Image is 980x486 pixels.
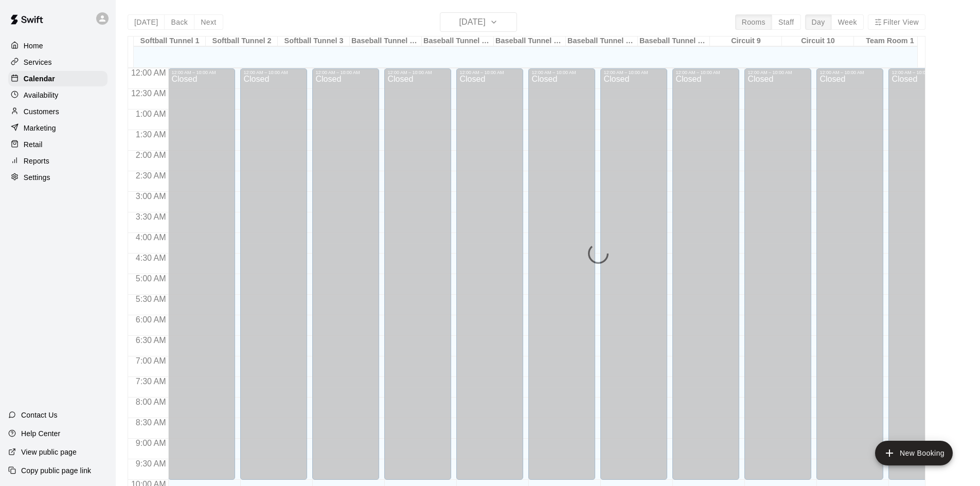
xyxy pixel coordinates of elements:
[21,447,77,457] p: View public page
[133,254,169,262] span: 4:30 AM
[133,110,169,118] span: 1:00 AM
[24,74,55,84] p: Calendar
[494,37,566,46] div: Baseball Tunnel 6 (Machine)
[133,459,169,468] span: 9:30 AM
[243,70,304,75] div: 12:00 AM – 10:00 AM
[133,336,169,345] span: 6:30 AM
[819,70,880,75] div: 12:00 AM – 10:00 AM
[133,356,169,365] span: 7:00 AM
[133,233,169,242] span: 4:00 AM
[816,68,883,480] div: 12:00 AM – 10:00 AM: Closed
[278,37,350,46] div: Softball Tunnel 3
[133,295,169,303] span: 5:30 AM
[133,377,169,386] span: 7:30 AM
[24,139,43,150] p: Retail
[134,37,206,46] div: Softball Tunnel 1
[243,75,304,483] div: Closed
[133,418,169,427] span: 8:30 AM
[133,130,169,139] span: 1:30 AM
[531,70,592,75] div: 12:00 AM – 10:00 AM
[133,212,169,221] span: 3:30 AM
[24,57,52,67] p: Services
[133,151,169,159] span: 2:00 AM
[854,37,926,46] div: Team Room 1
[603,75,664,483] div: Closed
[888,68,955,480] div: 12:00 AM – 10:00 AM: Closed
[350,37,422,46] div: Baseball Tunnel 4 (Machine)
[892,70,952,75] div: 12:00 AM – 10:00 AM
[21,428,60,439] p: Help Center
[566,37,638,46] div: Baseball Tunnel 7 (Mound/Machine)
[8,87,108,103] a: Availability
[875,441,953,465] button: add
[600,68,667,480] div: 12:00 AM – 10:00 AM: Closed
[747,70,808,75] div: 12:00 AM – 10:00 AM
[387,75,448,483] div: Closed
[384,68,451,480] div: 12:00 AM – 10:00 AM: Closed
[171,75,232,483] div: Closed
[24,41,43,51] p: Home
[8,104,108,119] a: Customers
[531,75,592,483] div: Closed
[8,120,108,136] a: Marketing
[133,274,169,283] span: 5:00 AM
[240,68,307,480] div: 12:00 AM – 10:00 AM: Closed
[133,192,169,201] span: 3:00 AM
[315,70,376,75] div: 12:00 AM – 10:00 AM
[782,37,854,46] div: Circuit 10
[24,123,56,133] p: Marketing
[24,172,50,183] p: Settings
[675,75,736,483] div: Closed
[171,70,232,75] div: 12:00 AM – 10:00 AM
[744,68,811,480] div: 12:00 AM – 10:00 AM: Closed
[672,68,739,480] div: 12:00 AM – 10:00 AM: Closed
[24,106,59,117] p: Customers
[459,75,520,483] div: Closed
[133,439,169,447] span: 9:00 AM
[638,37,710,46] div: Baseball Tunnel 8 (Mound)
[133,315,169,324] span: 6:00 AM
[8,71,108,86] a: Calendar
[312,68,379,480] div: 12:00 AM – 10:00 AM: Closed
[8,153,108,169] a: Reports
[387,70,448,75] div: 12:00 AM – 10:00 AM
[129,89,169,98] span: 12:30 AM
[206,37,278,46] div: Softball Tunnel 2
[315,75,376,483] div: Closed
[603,70,664,75] div: 12:00 AM – 10:00 AM
[8,170,108,185] a: Settings
[129,68,169,77] span: 12:00 AM
[459,70,520,75] div: 12:00 AM – 10:00 AM
[747,75,808,483] div: Closed
[422,37,494,46] div: Baseball Tunnel 5 (Machine)
[24,156,49,166] p: Reports
[21,410,58,420] p: Contact Us
[710,37,782,46] div: Circuit 9
[133,398,169,406] span: 8:00 AM
[892,75,952,483] div: Closed
[8,38,108,53] a: Home
[528,68,595,480] div: 12:00 AM – 10:00 AM: Closed
[8,55,108,70] a: Services
[456,68,523,480] div: 12:00 AM – 10:00 AM: Closed
[8,137,108,152] a: Retail
[133,171,169,180] span: 2:30 AM
[168,68,235,480] div: 12:00 AM – 10:00 AM: Closed
[24,90,59,100] p: Availability
[21,465,91,476] p: Copy public page link
[819,75,880,483] div: Closed
[675,70,736,75] div: 12:00 AM – 10:00 AM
